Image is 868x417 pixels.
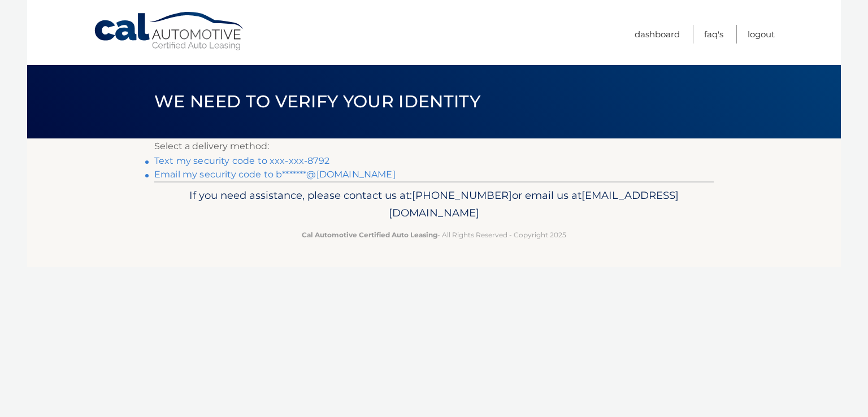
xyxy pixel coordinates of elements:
[162,229,706,241] p: - All Rights Reserved - Copyright 2025
[154,155,329,166] a: Text my security code to xxx-xxx-8792
[704,25,723,44] a: FAQ's
[154,91,480,112] span: We need to verify your identity
[302,231,437,239] strong: Cal Automotive Certified Auto Leasing
[412,189,512,202] span: [PHONE_NUMBER]
[162,186,706,223] p: If you need assistance, please contact us at: or email us at
[154,169,396,180] a: Email my security code to b*******@[DOMAIN_NAME]
[635,25,680,44] a: Dashboard
[154,138,714,154] p: Select a delivery method:
[748,25,775,44] a: Logout
[93,11,246,51] a: Cal Automotive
